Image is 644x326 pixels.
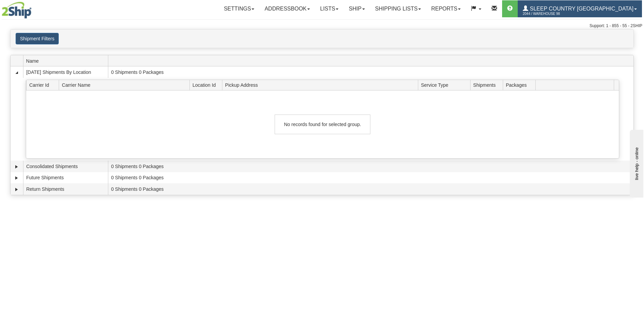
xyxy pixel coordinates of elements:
[315,0,344,17] a: Lists
[16,33,59,44] button: Shipment Filters
[23,183,108,195] td: Return Shipments
[23,161,108,172] td: Consolidated Shipments
[26,56,108,66] span: Name
[192,80,222,90] span: Location Id
[62,80,189,90] span: Carrier Name
[13,175,20,181] a: Expand
[275,115,370,134] div: No records found for selected group.
[518,0,642,17] a: Sleep Country [GEOGRAPHIC_DATA] 2044 / Warehouse 98
[2,23,642,29] div: Support: 1 - 855 - 55 - 2SHIP
[23,172,108,184] td: Future Shipments
[344,0,370,17] a: Ship
[23,66,108,78] td: [DATE] Shipments By Location
[13,163,20,170] a: Expand
[219,0,259,17] a: Settings
[421,80,470,90] span: Service Type
[506,80,536,90] span: Packages
[29,80,59,90] span: Carrier Id
[528,6,633,12] span: Sleep Country [GEOGRAPHIC_DATA]
[13,186,20,193] a: Expand
[259,0,315,17] a: Addressbook
[370,0,426,17] a: Shipping lists
[523,11,574,17] span: 2044 / Warehouse 98
[2,2,32,19] img: logo2044.jpg
[108,161,633,172] td: 0 Shipments 0 Packages
[426,0,466,17] a: Reports
[628,128,643,198] iframe: chat widget
[108,172,633,184] td: 0 Shipments 0 Packages
[5,6,63,11] div: live help - online
[108,183,633,195] td: 0 Shipments 0 Packages
[473,80,503,90] span: Shipments
[225,80,418,90] span: Pickup Address
[108,66,633,78] td: 0 Shipments 0 Packages
[13,69,20,76] a: Collapse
